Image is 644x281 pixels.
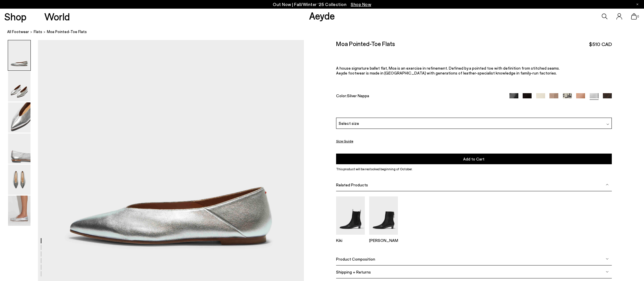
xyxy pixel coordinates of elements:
span: flats [34,29,42,34]
p: Out Now | Fall/Winter ‘25 Collection [273,1,371,8]
a: Aeyde [309,9,335,22]
span: Add to Cart [463,156,484,161]
img: Moa Pointed-Toe Flats - Image 3 [8,102,30,133]
p: [PERSON_NAME] [369,238,398,243]
span: Select size [339,120,359,126]
p: This product will be restocked beginning of October. [336,167,612,172]
img: svg%3E [606,123,609,126]
a: All Footwear [7,29,29,35]
img: Harriet Pointed Ankle Boots [369,196,398,235]
img: svg%3E [606,183,609,186]
p: Kiki [336,238,365,243]
a: Shop [4,12,26,22]
span: $510 CAD [589,41,612,48]
button: Add to Cart [336,154,612,164]
p: Aeyde footwear is made in [GEOGRAPHIC_DATA] with generations of leather-specialist knowledge in f... [336,70,612,75]
img: Kiki Leather Chelsea Boots [336,196,365,235]
p: A house signature ballet flat, Moa is an exercise in refinement. Defined by a pointed toe with de... [336,66,612,70]
nav: breadcrumb [7,24,644,40]
span: Navigate to /collections/new-in [351,2,371,7]
span: Product Composition [336,257,375,261]
a: Kiki Leather Chelsea Boots Kiki [336,231,365,243]
img: Moa Pointed-Toe Flats - Image 2 [8,71,30,102]
span: Silver Nappa [347,93,369,98]
button: Size Guide [336,137,353,145]
img: Moa Pointed-Toe Flats - Image 1 [8,40,30,70]
a: 0 [631,13,637,20]
a: World [44,12,70,22]
img: Moa Pointed-Toe Flats - Image 5 [8,165,30,195]
div: Color: [336,93,501,100]
img: Moa Pointed-Toe Flats - Image 4 [8,133,30,164]
img: svg%3E [606,270,609,273]
img: Moa Pointed-Toe Flats - Image 6 [8,196,30,226]
span: Shipping + Returns [336,269,371,274]
span: Related Products [336,182,368,187]
a: flats [34,29,42,35]
span: 0 [637,15,640,18]
a: Harriet Pointed Ankle Boots [PERSON_NAME] [369,231,398,243]
h2: Moa Pointed-Toe Flats [336,40,395,47]
span: Moa Pointed-Toe Flats [47,29,87,35]
img: svg%3E [606,257,609,260]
